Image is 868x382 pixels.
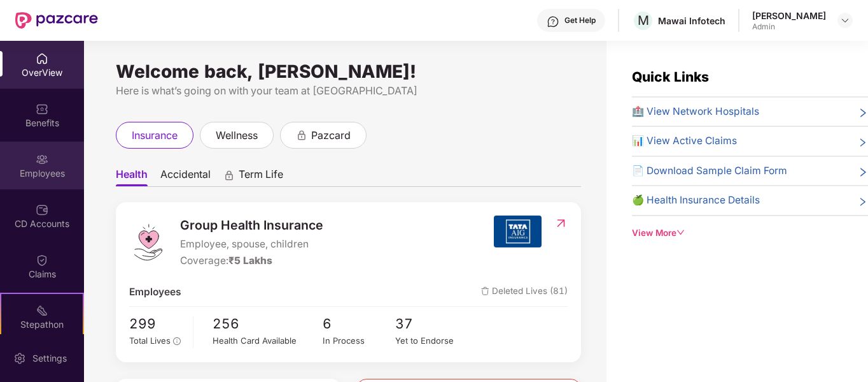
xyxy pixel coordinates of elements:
span: right [858,195,868,208]
span: 🍏 Health Insurance Details [632,193,760,208]
div: Welcome back, [PERSON_NAME]! [116,66,581,77]
span: 📊 View Active Claims [632,133,737,149]
span: 299 [129,313,184,334]
img: svg+xml;base64,PHN2ZyBpZD0iSG9tZSIgeG1sbnM9Imh0dHA6Ly93d3cudzMub3JnLzIwMDAvc3ZnIiB3aWR0aD0iMjAiIG... [36,52,48,65]
img: insurerIcon [494,216,542,247]
span: Term Life [239,168,283,186]
img: svg+xml;base64,PHN2ZyBpZD0iQmVuZWZpdHMiIHhtbG5zPSJodHRwOi8vd3d3LnczLm9yZy8yMDAwL3N2ZyIgd2lkdGg9Ij... [36,103,48,115]
span: pazcard [311,128,351,143]
img: svg+xml;base64,PHN2ZyBpZD0iQ0RfQWNjb3VudHMiIGRhdGEtbmFtZT0iQ0QgQWNjb3VudHMiIHhtbG5zPSJodHRwOi8vd3... [36,203,48,216]
div: [PERSON_NAME] [752,10,826,22]
span: Group Health Insurance [180,216,323,235]
div: Coverage: [180,253,323,268]
img: svg+xml;base64,PHN2ZyBpZD0iSGVscC0zMngzMiIgeG1sbnM9Imh0dHA6Ly93d3cudzMub3JnLzIwMDAvc3ZnIiB3aWR0aD... [547,15,559,28]
div: Admin [752,22,826,32]
span: Employee, spouse, children [180,237,323,252]
span: right [858,136,868,149]
span: 6 [323,313,396,334]
img: RedirectIcon [554,217,568,230]
div: View More [632,226,868,240]
div: Yet to Endorse [395,334,468,348]
span: Employees [129,284,181,300]
span: 📄 Download Sample Claim Form [632,163,787,179]
span: right [858,107,868,119]
div: animation [296,129,307,140]
img: New Pazcare Logo [15,12,98,29]
img: svg+xml;base64,PHN2ZyBpZD0iRHJvcGRvd24tMzJ4MzIiIHhtbG5zPSJodHRwOi8vd3d3LnczLm9yZy8yMDAwL3N2ZyIgd2... [840,15,850,26]
div: Get Help [564,15,596,26]
span: down [676,228,685,237]
span: Accidental [160,168,211,186]
div: Stepathon [1,318,83,331]
div: animation [223,169,235,180]
span: wellness [216,128,258,143]
img: svg+xml;base64,PHN2ZyBpZD0iU2V0dGluZy0yMHgyMCIgeG1sbnM9Imh0dHA6Ly93d3cudzMub3JnLzIwMDAvc3ZnIiB3aW... [13,352,26,365]
span: Quick Links [632,69,709,85]
span: 256 [213,313,322,334]
div: Mawai Infotech [658,15,725,27]
span: ₹5 Lakhs [228,254,272,267]
img: svg+xml;base64,PHN2ZyBpZD0iQ2xhaW0iIHhtbG5zPSJodHRwOi8vd3d3LnczLm9yZy8yMDAwL3N2ZyIgd2lkdGg9IjIwIi... [36,254,48,267]
span: 37 [395,313,468,334]
span: Deleted Lives (81) [481,284,568,300]
span: right [858,166,868,179]
span: Total Lives [129,335,171,346]
div: Settings [29,352,71,365]
div: Here is what’s going on with your team at [GEOGRAPHIC_DATA] [116,83,581,99]
div: Health Card Available [213,334,322,348]
span: info-circle [173,337,181,345]
span: 🏥 View Network Hospitals [632,104,759,119]
img: svg+xml;base64,PHN2ZyBpZD0iRW1wbG95ZWVzIiB4bWxucz0iaHR0cDovL3d3dy53My5vcmcvMjAwMC9zdmciIHdpZHRoPS... [36,153,48,166]
img: svg+xml;base64,PHN2ZyB4bWxucz0iaHR0cDovL3d3dy53My5vcmcvMjAwMC9zdmciIHdpZHRoPSIyMSIgaGVpZ2h0PSIyMC... [36,304,48,317]
div: In Process [323,334,396,348]
span: M [638,13,649,28]
span: Health [116,168,148,186]
span: insurance [132,128,178,143]
img: deleteIcon [481,287,489,295]
img: logo [129,223,167,261]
